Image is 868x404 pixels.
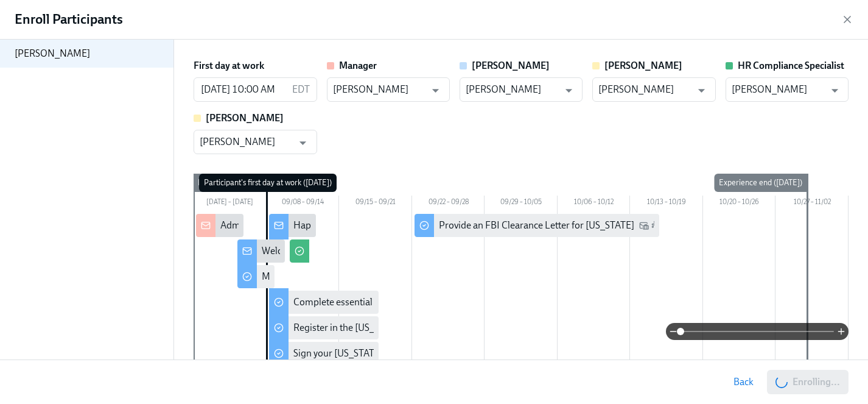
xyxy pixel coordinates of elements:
[206,112,284,124] strong: [PERSON_NAME]
[267,196,340,211] div: 09/08 – 09/14
[220,219,404,232] div: Admissions/Intake New Hire cleared to start
[293,347,489,360] div: Sign your [US_STATE] Criminal History Affidavit
[199,174,337,192] div: Participant's first day at work ([DATE])
[703,196,776,211] div: 10/20 – 10/26
[194,59,264,73] label: First day at work
[604,60,682,71] strong: [PERSON_NAME]
[472,60,550,71] strong: [PERSON_NAME]
[630,196,703,211] div: 10/13 – 10/19
[426,81,445,100] button: Open
[262,244,414,258] div: Welcome to the Charlie Health team!
[692,81,711,100] button: Open
[558,196,631,211] div: 10/06 – 10/12
[714,174,807,192] div: Experience end ([DATE])
[825,81,844,100] button: Open
[339,196,412,211] div: 09/15 – 09/21
[194,196,267,211] div: [DATE] – [DATE]
[293,321,480,335] div: Register in the [US_STATE] Fingerprint Portal
[651,221,661,230] svg: Slack
[559,81,578,100] button: Open
[775,196,849,211] div: 10/27 – 11/02
[15,47,90,60] p: [PERSON_NAME]
[292,83,310,96] p: EDT
[485,196,558,211] div: 09/29 – 10/05
[639,221,649,230] svg: Work Email
[293,133,312,152] button: Open
[293,219,359,232] div: Happy first day!
[439,219,634,232] div: Provide an FBI Clearance Letter for [US_STATE]
[339,60,377,71] strong: Manager
[15,10,123,29] h4: Enroll Participants
[733,376,754,388] span: Back
[725,370,762,394] button: Back
[293,296,438,309] div: Complete essential Relias trainings
[262,270,324,283] div: Meet the team!
[412,196,485,211] div: 09/22 – 09/28
[738,60,844,71] strong: HR Compliance Specialist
